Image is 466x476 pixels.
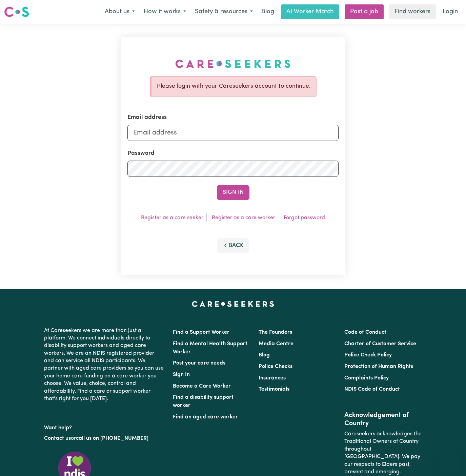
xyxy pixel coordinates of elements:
[100,5,139,19] button: About us
[344,375,389,381] a: Complaints Policy
[141,215,203,221] a: Register as a care seeker
[344,364,413,369] a: Protection of Human Rights
[157,82,311,91] p: Please login with your Careseekers account to continue.
[173,414,238,420] a: Find an aged care worker
[259,352,270,358] a: Blog
[44,421,165,432] p: Want help?
[173,395,234,408] a: Find a disability support worker
[439,449,461,471] iframe: Button to launch messaging window
[44,436,71,441] a: Contact us
[127,113,167,122] label: Email address
[344,352,392,358] a: Police Check Policy
[212,215,275,221] a: Register as a care worker
[259,330,292,335] a: The Founders
[344,387,400,392] a: NDIS Code of Conduct
[76,436,148,441] a: call us on [PHONE_NUMBER]
[192,301,274,307] a: Careseekers home page
[344,411,422,428] h2: Acknowledgement of Country
[217,185,249,200] button: Sign In
[439,4,462,19] a: Login
[344,341,416,347] a: Charter of Customer Service
[284,215,325,221] a: Forgot password
[139,5,190,19] button: How it works
[173,360,225,366] a: Post your care needs
[173,341,247,355] a: Find a Mental Health Support Worker
[259,387,289,392] a: Testimonials
[44,324,165,406] p: At Careseekers we are more than just a platform. We connect individuals directly to disability su...
[389,4,436,19] a: Find workers
[173,330,229,335] a: Find a Support Worker
[257,4,278,19] a: Blog
[281,4,339,19] a: AI Worker Match
[259,375,286,381] a: Insurances
[4,4,29,20] a: Careseekers logo
[173,372,190,377] a: Sign In
[344,330,386,335] a: Code of Conduct
[259,364,292,369] a: Police Checks
[127,149,155,158] label: Password
[173,384,231,389] a: Become a Care Worker
[127,125,339,141] input: Email address
[4,6,29,18] img: Careseekers logo
[345,4,384,19] a: Post a job
[217,238,249,253] button: Back
[44,432,165,445] p: or
[190,5,257,19] button: Safety & resources
[259,341,293,347] a: Media Centre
